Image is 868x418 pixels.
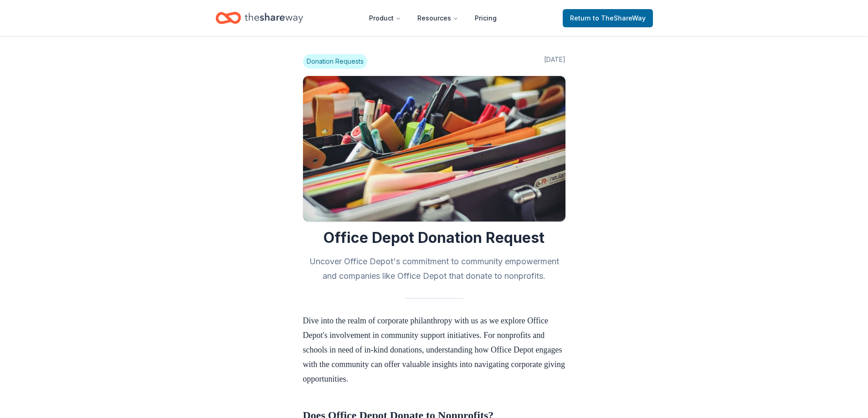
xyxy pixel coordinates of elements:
span: to TheShareWay [593,14,646,22]
p: Dive into the realm of corporate philanthropy with us as we explore Office Depot's involvement in... [303,313,565,386]
button: Product [362,9,408,27]
a: Returnto TheShareWay [563,9,653,27]
nav: Main [362,7,504,29]
a: Home [216,7,303,29]
h2: Uncover Office Depot's commitment to community empowerment and companies like Office Depot that d... [303,254,565,283]
a: Pricing [467,9,504,27]
img: Image for Office Depot Donation Request [303,76,565,222]
span: Donation Requests [303,54,367,69]
h1: Office Depot Donation Request [303,229,565,247]
button: Resources [410,9,466,27]
span: [DATE] [544,54,565,69]
span: Return [570,13,646,24]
